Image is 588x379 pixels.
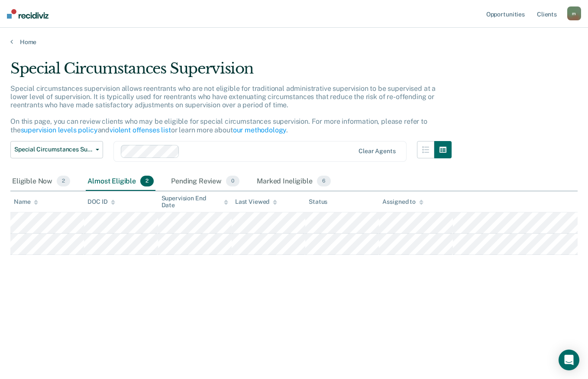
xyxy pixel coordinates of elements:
[309,198,327,206] div: Status
[7,9,48,19] img: Recidiviz
[10,141,103,158] button: Special Circumstances Supervision
[162,195,228,209] div: Supervision End Date
[14,198,38,206] div: Name
[57,176,70,187] span: 2
[235,198,277,206] div: Last Viewed
[110,126,171,134] a: violent offenses list
[567,6,581,20] button: m
[317,176,331,187] span: 6
[87,198,115,206] div: DOC ID
[14,146,92,153] span: Special Circumstances Supervision
[226,176,239,187] span: 0
[10,84,436,134] p: Special circumstances supervision allows reentrants who are not eligible for traditional administ...
[140,176,154,187] span: 2
[233,126,287,134] a: our methodology
[359,148,395,155] div: Clear agents
[21,126,98,134] a: supervision levels policy
[255,172,333,191] div: Marked Ineligible6
[10,38,578,46] a: Home
[86,172,155,191] div: Almost Eligible2
[10,172,72,191] div: Eligible Now2
[559,350,579,370] div: Open Intercom Messenger
[382,198,423,206] div: Assigned to
[10,60,452,84] div: Special Circumstances Supervision
[169,172,241,191] div: Pending Review0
